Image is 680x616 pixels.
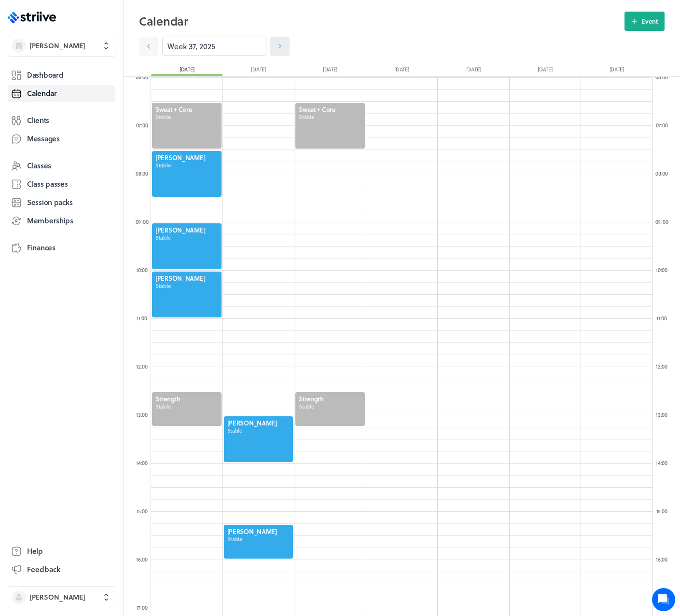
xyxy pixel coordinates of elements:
[132,315,152,322] div: 11
[132,363,152,370] div: 12
[652,411,671,418] div: 13
[132,170,152,177] div: 08
[8,586,115,608] button: [PERSON_NAME]
[8,561,115,578] button: Feedback
[8,67,115,84] a: Dashboard
[661,555,667,563] span: :00
[17,105,155,114] h2: Recent conversations
[652,315,671,322] div: 11
[132,73,152,81] div: 06
[661,121,667,129] span: :00
[660,507,667,515] span: :00
[8,194,115,211] a: Session packs
[8,112,115,129] a: Clients
[8,543,115,560] a: Help
[29,592,85,602] span: [PERSON_NAME]
[652,73,671,81] div: 06
[151,66,222,76] div: [DATE]
[141,362,148,370] span: :00
[132,122,152,129] div: 07
[27,179,68,189] span: Class passes
[140,314,147,322] span: :00
[8,130,115,148] a: Messages
[661,218,668,226] span: :00
[141,555,148,563] span: :00
[8,239,115,257] a: Finances
[27,88,57,98] span: Calendar
[366,66,437,76] div: [DATE]
[141,218,148,226] span: :00
[132,266,152,274] div: 10
[294,66,366,76] div: [DATE]
[8,35,115,57] button: [PERSON_NAME]
[438,66,509,76] div: [DATE]
[132,218,152,225] div: 09
[132,507,152,515] div: 15
[141,411,148,419] span: :00
[652,122,671,129] div: 07
[140,603,147,612] span: :00
[141,266,148,274] span: :00
[8,212,115,230] a: Memberships
[8,176,115,193] a: Class passes
[132,556,152,563] div: 16
[15,126,34,145] img: US
[27,197,72,207] span: Session packs
[661,362,667,370] span: :00
[15,146,178,200] div: Waitlists are here!Hi [PERSON_NAME], are you struggling with your classes often filling up, then ...
[14,57,179,88] h2: We're here to help. Ask us anything!
[141,73,148,81] span: :00
[652,218,671,225] div: 09
[27,546,43,556] span: Help
[661,459,667,467] span: :00
[132,411,152,418] div: 13
[660,314,667,322] span: :00
[132,459,152,466] div: 14
[652,266,671,274] div: 10
[222,66,294,76] div: [DATE]
[29,41,85,51] span: [PERSON_NAME]
[132,604,152,611] div: 17
[652,604,671,611] div: 17
[8,157,115,175] a: Classes
[661,266,667,274] span: :00
[27,216,73,226] span: Memberships
[581,66,652,76] div: [DATE]
[624,12,665,31] button: Event
[139,12,624,31] h2: Calendar
[162,37,266,56] input: YYYY-M-D
[641,17,658,26] span: Event
[652,588,675,611] iframe: gist-messenger-bubble-iframe
[155,106,176,113] span: See all
[652,556,671,563] div: 16
[661,169,668,178] span: :00
[15,206,36,214] span: [DATE]
[661,73,668,81] span: :00
[652,507,671,515] div: 15
[27,115,49,125] span: Clients
[27,564,60,575] span: Feedback
[652,459,671,466] div: 14
[141,169,148,178] span: :00
[15,200,178,207] div: [PERSON_NAME] •
[27,134,60,144] span: Messages
[140,507,147,515] span: :00
[8,85,115,102] a: Calendar
[27,161,51,171] span: Classes
[14,40,179,55] h1: Hi [PERSON_NAME]
[509,66,581,76] div: [DATE]
[27,70,63,80] span: Dashboard
[141,459,148,467] span: :00
[652,363,671,370] div: 12
[141,121,148,129] span: :00
[652,170,671,177] div: 08
[661,411,667,419] span: :00
[27,243,56,253] span: Finances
